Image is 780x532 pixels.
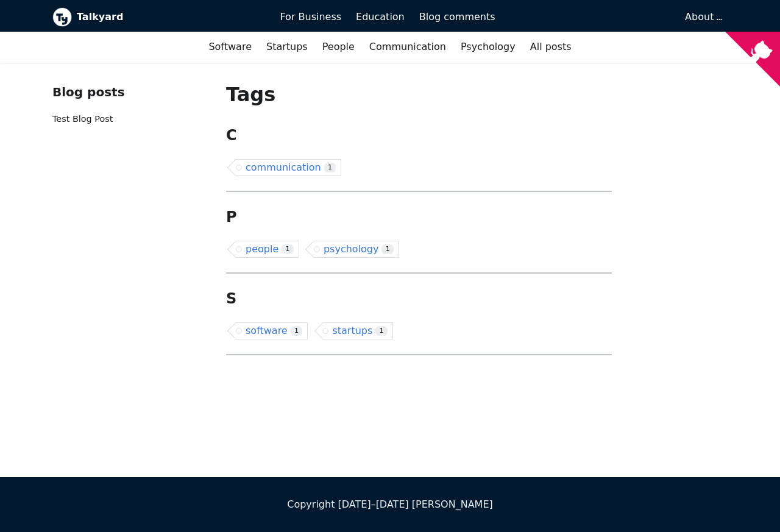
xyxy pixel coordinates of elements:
[419,11,495,23] span: Blog comments
[375,326,388,336] span: 1
[201,37,259,57] a: Software
[324,163,336,173] span: 1
[52,82,207,102] div: Blog posts
[314,241,399,258] a: psychology1
[322,322,393,339] a: startups1
[272,7,349,27] a: For Business
[453,37,523,57] a: Psychology
[226,82,612,107] h1: Tags
[52,7,72,27] img: Talkyard logo
[52,114,113,124] a: Test Blog Post
[236,159,341,176] a: communication1
[259,37,315,57] a: Startups
[236,322,308,339] a: software1
[280,11,341,23] span: For Business
[226,126,612,144] h2: C
[52,82,207,137] nav: Blog recent posts navigation
[77,9,263,25] b: Talkyard
[291,326,303,336] span: 1
[236,241,299,258] a: people1
[226,289,612,308] h2: S
[226,208,612,226] h2: P
[52,7,263,27] a: Talkyard logoTalkyard
[282,244,294,255] span: 1
[349,7,412,27] a: Education
[315,37,362,57] a: People
[356,11,405,23] span: Education
[523,37,579,57] a: All posts
[362,37,453,57] a: Communication
[412,7,503,27] a: Blog comments
[52,497,728,512] div: Copyright [DATE]–[DATE] [PERSON_NAME]
[685,11,720,23] a: About
[381,244,394,255] span: 1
